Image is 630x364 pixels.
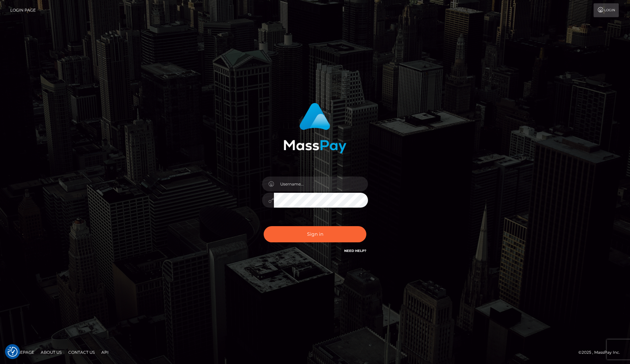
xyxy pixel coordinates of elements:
[7,347,37,357] a: Homepage
[284,103,346,153] img: MassPay Login
[264,226,366,242] button: Sign in
[38,347,64,357] a: About Us
[99,347,111,357] a: API
[8,347,18,357] button: Consent Preferences
[66,347,97,357] a: Contact Us
[594,3,619,17] a: Login
[274,177,368,191] input: Username...
[10,3,36,17] a: Login Page
[8,347,18,357] img: Revisit consent button
[578,349,625,356] div: © 2025 , MassPay Inc.
[344,249,366,253] a: Need Help?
